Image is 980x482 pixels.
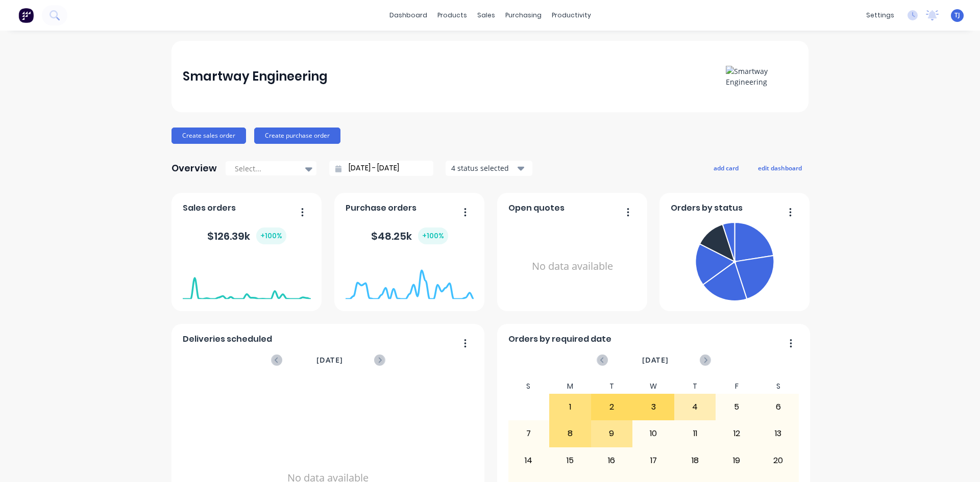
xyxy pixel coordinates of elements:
[632,379,674,394] div: W
[254,128,340,144] button: Create purchase order
[432,8,472,23] div: products
[18,8,34,23] img: Factory
[316,354,343,366] span: [DATE]
[758,448,799,473] div: 20
[861,8,899,23] div: settings
[549,379,591,394] div: M
[550,394,591,420] div: 1
[207,227,286,244] div: $ 126.39k
[675,394,716,420] div: 4
[256,227,286,244] div: + 100 %
[592,394,632,420] div: 2
[371,227,448,244] div: $ 48.25k
[508,421,549,446] div: 7
[716,448,757,473] div: 19
[508,448,549,473] div: 14
[472,8,500,23] div: sales
[707,161,745,174] button: add card
[500,8,547,23] div: purchasing
[633,448,674,473] div: 17
[171,158,217,179] div: Overview
[758,394,799,420] div: 6
[171,128,246,144] button: Create sales order
[346,202,416,214] span: Purchase orders
[451,163,516,173] div: 4 status selected
[633,421,674,446] div: 10
[642,354,669,366] span: [DATE]
[508,218,636,315] div: No data available
[183,202,236,214] span: Sales orders
[508,202,565,214] span: Open quotes
[671,202,743,214] span: Orders by status
[384,8,432,23] a: dashboard
[716,421,757,446] div: 12
[446,161,532,176] button: 4 status selected
[716,379,757,394] div: F
[418,227,448,244] div: + 100 %
[716,394,757,420] div: 5
[954,11,960,20] span: TJ
[633,394,674,420] div: 3
[591,379,633,394] div: T
[508,379,550,394] div: S
[757,379,799,394] div: S
[674,379,716,394] div: T
[751,161,808,174] button: edit dashboard
[550,421,591,446] div: 8
[675,421,716,446] div: 11
[675,448,716,473] div: 18
[758,421,799,446] div: 13
[592,448,632,473] div: 16
[508,333,611,345] span: Orders by required date
[550,448,591,473] div: 15
[547,8,596,23] div: productivity
[183,66,328,87] div: Smartway Engineering
[592,421,632,446] div: 9
[726,66,797,87] img: Smartway Engineering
